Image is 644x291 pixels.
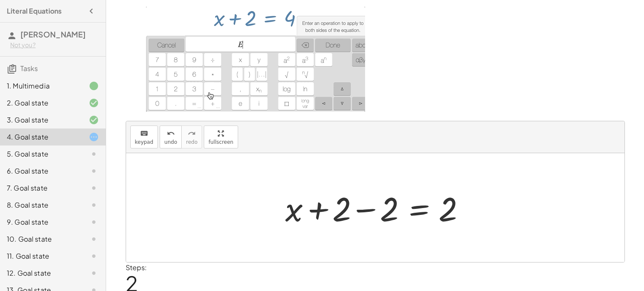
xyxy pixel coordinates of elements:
div: 6. Goal state [7,166,75,176]
button: redoredo [181,126,202,148]
label: Steps: [126,263,147,272]
i: undo [167,128,175,139]
i: keyboard [140,128,148,139]
span: [PERSON_NAME] [20,29,86,39]
i: Task not started. [89,149,99,159]
span: Tasks [20,64,38,73]
i: Task not started. [89,251,99,261]
div: 1. Multimedia [7,81,75,91]
i: Task finished and correct. [89,98,99,108]
button: undoundo [160,126,182,148]
div: Not you? [10,41,99,49]
div: 5. Goal state [7,149,75,159]
div: 12. Goal state [7,268,75,278]
div: 11. Goal state [7,251,75,261]
img: e256af34d3a4bef511c9807a38e2ee9fa22f091e05be5a6d54e558bb7be714a6.gif [146,7,365,111]
i: Task not started. [89,183,99,193]
i: Task not started. [89,200,99,210]
i: redo [188,128,196,139]
i: Task started. [89,132,99,142]
button: fullscreen [204,126,238,148]
i: Task not started. [89,268,99,278]
div: 2. Goal state [7,98,75,108]
span: keypad [135,139,154,145]
div: 9. Goal state [7,217,75,227]
i: Task not started. [89,217,99,227]
div: 8. Goal state [7,200,75,210]
div: 4. Goal state [7,132,75,142]
div: 10. Goal state [7,234,75,244]
h4: Literal Equations [7,6,62,16]
i: Task not started. [89,166,99,176]
i: Task finished. [89,81,99,91]
span: redo [186,139,197,145]
i: Task finished and correct. [89,115,99,125]
i: Task not started. [89,234,99,244]
button: keyboardkeypad [130,126,158,148]
span: fullscreen [208,139,233,145]
div: 3. Goal state [7,115,75,125]
div: 7. Goal state [7,183,75,193]
span: undo [164,139,177,145]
